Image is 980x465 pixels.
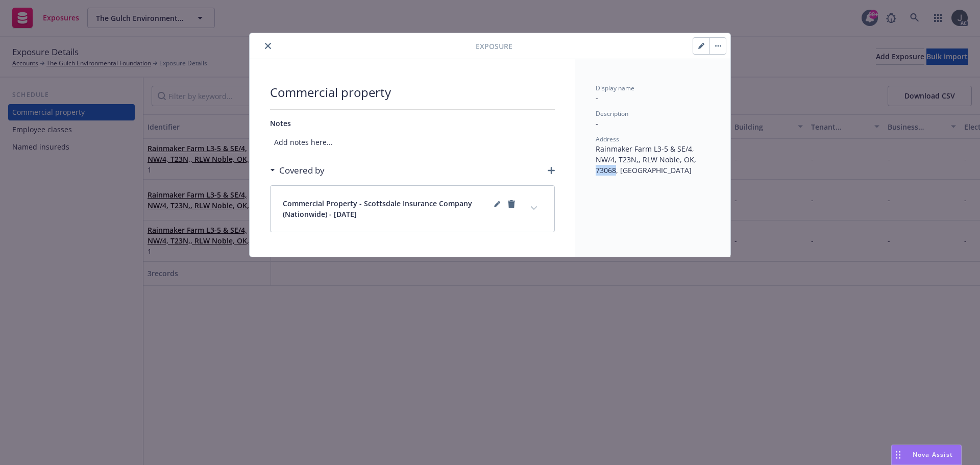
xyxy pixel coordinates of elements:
span: Address [596,135,619,143]
span: editPencil [491,198,503,219]
button: Nova Assist [891,445,962,465]
span: - [596,118,598,128]
button: close [262,40,274,52]
span: Display name [596,84,634,92]
span: Nova Assist [913,450,953,459]
span: Commercial property [270,84,555,101]
span: Notes [270,118,291,128]
div: Commercial Property - Scottsdale Insurance Company (Nationwide) - [DATE]editPencilremoveexpand co... [271,186,554,232]
span: remove [505,198,518,219]
span: Add notes here... [270,133,555,152]
span: - [596,93,598,103]
a: editPencil [491,198,503,210]
span: Description [596,109,628,118]
a: remove [505,198,518,210]
span: Commercial Property - Scottsdale Insurance Company (Nationwide) - [DATE] [283,198,491,219]
h3: Covered by [279,164,325,177]
button: expand content [526,200,542,216]
div: Drag to move [892,445,904,464]
div: Covered by [270,164,325,177]
span: Exposure [476,41,512,52]
span: Rainmaker Farm L3-5 & SE/4, NW/4, T23N,, RLW Noble, OK, 73068, [GEOGRAPHIC_DATA] [596,144,698,175]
